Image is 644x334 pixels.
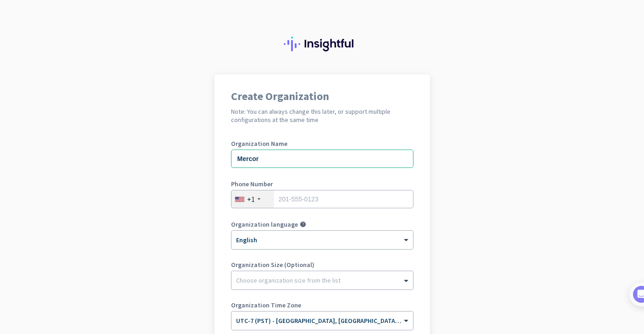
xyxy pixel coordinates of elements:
[231,107,413,124] h2: Note: You can always change this later, or support multiple configurations at the same time
[231,262,413,268] label: Organization Size (Optional)
[231,150,413,168] input: What is the name of your organization?
[231,140,413,147] label: Organization Name
[231,302,413,308] label: Organization Time Zone
[231,181,413,187] label: Phone Number
[300,221,306,228] i: help
[231,91,413,102] h1: Create Organization
[247,195,255,204] div: +1
[284,37,361,51] img: Insightful
[231,221,298,228] label: Organization language
[231,190,413,208] input: 201-555-0123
